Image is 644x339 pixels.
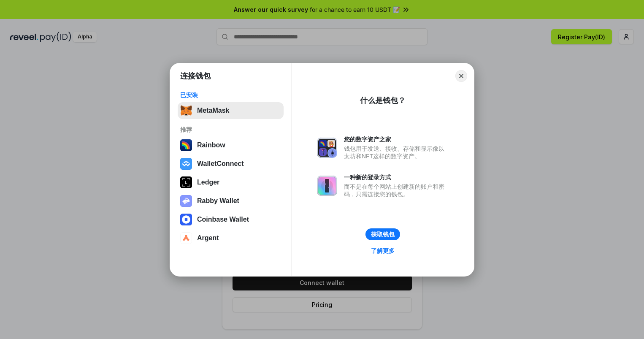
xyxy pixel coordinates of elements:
div: Rabby Wallet [197,197,239,205]
div: Ledger [197,179,219,186]
button: Rainbow [178,137,284,154]
div: 而不是在每个网站上创建新的账户和密码，只需连接您的钱包。 [344,183,449,198]
div: 已安装 [180,91,281,99]
img: svg+xml,%3Csvg%20xmlns%3D%22http%3A%2F%2Fwww.w3.org%2F2000%2Fsvg%22%20fill%3D%22none%22%20viewBox... [317,176,337,196]
div: 一种新的登录方式 [344,174,449,181]
div: 您的数字资产之家 [344,136,449,143]
div: Argent [197,234,219,242]
img: svg+xml,%3Csvg%20width%3D%2228%22%20height%3D%2228%22%20viewBox%3D%220%200%2028%2028%22%20fill%3D... [180,158,192,170]
button: WalletConnect [178,155,284,172]
button: MetaMask [178,102,284,119]
div: Rainbow [197,141,225,149]
div: MetaMask [197,107,229,114]
button: Close [455,70,467,82]
button: Coinbase Wallet [178,211,284,228]
img: svg+xml,%3Csvg%20width%3D%2228%22%20height%3D%2228%22%20viewBox%3D%220%200%2028%2028%22%20fill%3D... [180,214,192,225]
img: svg+xml,%3Csvg%20xmlns%3D%22http%3A%2F%2Fwww.w3.org%2F2000%2Fsvg%22%20width%3D%2228%22%20height%3... [180,176,192,188]
img: svg+xml,%3Csvg%20fill%3D%22none%22%20height%3D%2233%22%20viewBox%3D%220%200%2035%2033%22%20width%... [180,105,192,117]
div: Coinbase Wallet [197,216,249,223]
button: Argent [178,230,284,247]
img: svg+xml,%3Csvg%20xmlns%3D%22http%3A%2F%2Fwww.w3.org%2F2000%2Fsvg%22%20fill%3D%22none%22%20viewBox... [317,138,337,158]
img: svg+xml,%3Csvg%20width%3D%2228%22%20height%3D%2228%22%20viewBox%3D%220%200%2028%2028%22%20fill%3D... [180,232,192,244]
img: svg+xml,%3Csvg%20width%3D%22120%22%20height%3D%22120%22%20viewBox%3D%220%200%20120%20120%22%20fil... [180,139,192,151]
a: 了解更多 [366,245,400,256]
button: Ledger [178,174,284,191]
button: Rabby Wallet [178,193,284,209]
img: svg+xml,%3Csvg%20xmlns%3D%22http%3A%2F%2Fwww.w3.org%2F2000%2Fsvg%22%20fill%3D%22none%22%20viewBox... [180,195,192,207]
div: 什么是钱包？ [360,95,406,106]
div: WalletConnect [197,160,244,168]
div: 获取钱包 [371,231,395,238]
div: 了解更多 [371,247,395,255]
h1: 连接钱包 [180,71,211,81]
button: 获取钱包 [365,228,400,240]
div: 钱包用于发送、接收、存储和显示像以太坊和NFT这样的数字资产。 [344,145,449,160]
div: 推荐 [180,126,281,133]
